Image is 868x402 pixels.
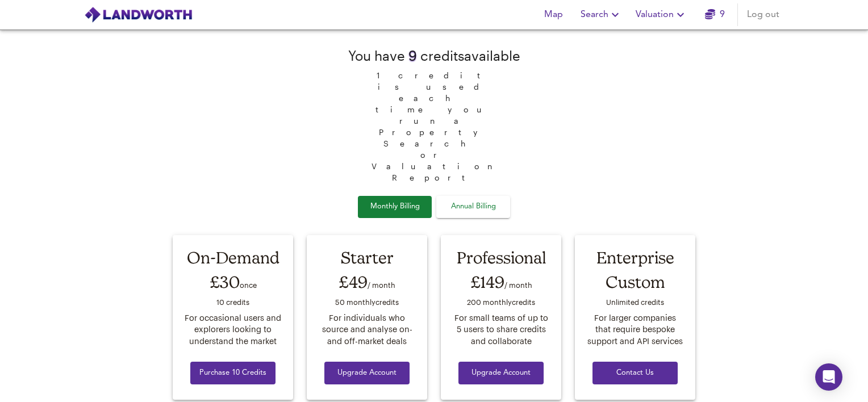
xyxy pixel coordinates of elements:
span: Upgrade Account [333,367,400,380]
button: 9 [696,3,733,26]
button: Contact Us [592,362,678,385]
span: Log out [747,7,779,23]
img: logo [84,6,193,23]
div: £49 [318,269,416,295]
button: Log out [742,3,784,26]
div: 200 monthly credit s [452,295,550,312]
span: Map [540,7,567,23]
div: Open Intercom Messenger [815,363,842,391]
span: Search [581,7,622,23]
div: 10 credit s [183,295,282,312]
div: £149 [452,269,550,295]
span: / month [368,280,395,289]
div: You have credit s available [348,46,520,65]
button: Map [535,3,571,26]
span: Annual Billing [445,200,502,213]
div: Starter [318,246,416,269]
div: For occasional users and explorers looking to understand the market [183,312,282,347]
span: Upgrade Account [468,367,535,380]
div: Professional [452,246,550,269]
span: Valuation [636,7,687,23]
div: Unlimited credit s [586,295,685,312]
div: For small teams of up to 5 users to share credits and collaborate [452,312,550,347]
div: Enterprise [586,246,685,269]
div: On-Demand [183,246,282,269]
button: Valuation [631,3,692,26]
a: 9 [705,7,725,23]
span: 1 credit is used each time you run a Property Search or Valuation Report [366,65,502,183]
span: Purchase 10 Credits [199,367,266,380]
span: / month [504,280,532,289]
button: Purchase 10 Credits [190,362,276,385]
span: once [240,280,257,289]
div: For individuals who source and analyse on- and off-market deals [318,312,416,347]
div: £30 [183,269,282,295]
div: Custom [586,269,685,295]
button: Annual Billing [436,196,510,218]
button: Upgrade Account [324,362,410,385]
button: Search [576,3,627,26]
span: 9 [408,48,417,64]
span: Contact Us [602,367,669,380]
div: For larger companies that require bespoke support and API services [586,312,685,347]
div: 50 monthly credit s [318,295,416,312]
button: Upgrade Account [458,362,544,385]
